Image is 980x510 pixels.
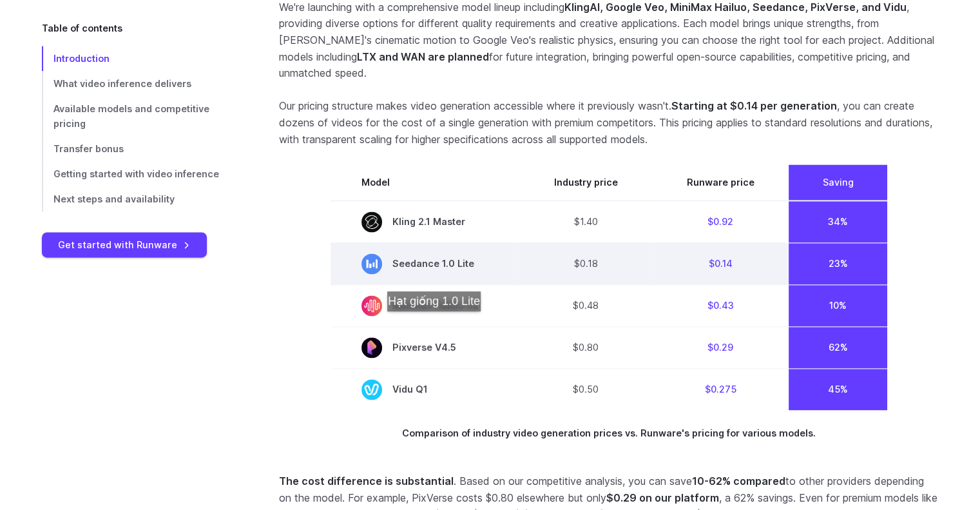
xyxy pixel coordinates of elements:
[361,253,489,274] span: Seedance 1.0 Lite
[361,295,489,316] span: Minimax Hailuo 02
[652,242,789,284] td: $0.14
[331,410,887,440] figcaption: Comparison of industry video generation prices vs. Runware's pricing for various models.
[692,475,785,487] strong: 10-62% compared
[42,186,238,211] a: Next steps and availability
[652,201,789,243] td: $0.92
[789,201,887,243] td: 34%
[519,201,652,243] td: $1.40
[789,284,887,326] td: 10%
[42,161,238,186] a: Getting started with video inference
[519,326,652,368] td: $0.80
[671,99,837,112] strong: Starting at $0.14 per generation
[53,78,191,89] span: What video inference delivers
[519,164,652,201] th: Industry price
[279,98,939,148] p: Our pricing structure makes video generation accessible where it previously wasn't. , you can cre...
[519,242,652,284] td: $0.18
[53,53,110,64] span: Introduction
[42,21,122,35] span: Table of contents
[564,1,907,14] strong: KlingAI, Google Veo, MiniMax Hailuo, Seedance, PixVerse, and Vidu
[357,50,489,63] strong: LTX and WAN are planned
[361,211,489,232] span: Kling 2.1 Master
[789,326,887,368] td: 62%
[331,164,520,201] th: Model
[789,368,887,410] td: 45%
[42,71,238,96] a: What video inference delivers
[279,475,454,487] strong: The cost difference is substantial
[652,164,789,201] th: Runware price
[53,143,124,154] span: Transfer bonus
[652,326,789,368] td: $0.29
[652,368,789,410] td: $0.275
[361,337,489,358] span: Pixverse V4.5
[53,168,219,179] span: Getting started with video inference
[53,193,175,204] span: Next steps and availability
[42,136,238,161] a: Transfer bonus
[789,242,887,284] td: 23%
[519,284,652,326] td: $0.48
[53,103,209,129] span: Available models and competitive pricing
[789,164,887,201] th: Saving
[42,96,238,136] a: Available models and competitive pricing
[606,491,719,504] strong: $0.29 on our platform
[42,46,238,71] a: Introduction
[652,284,789,326] td: $0.43
[361,379,489,400] span: Vidu Q1
[519,368,652,410] td: $0.50
[42,232,207,257] a: Get started with Runware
